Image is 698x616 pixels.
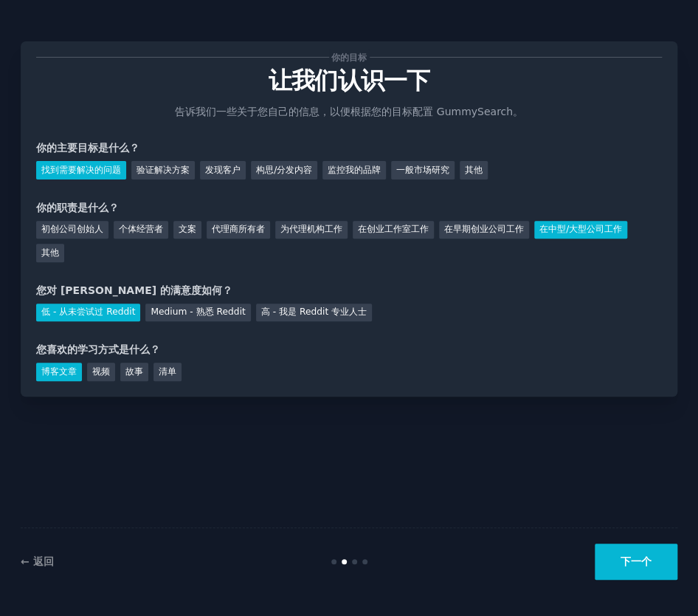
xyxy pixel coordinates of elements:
font: 初创公司创始人 [41,224,103,234]
font: 监控我的品牌 [328,165,381,175]
font: Medium - 熟悉 Reddit [151,307,245,317]
font: 找到需要解决的问题 [41,165,121,175]
font: 告诉我们一些关于您自己的信息，以便根据您的目标配置 GummySearch。 [175,106,523,117]
font: 你的职责是什么？ [36,202,119,213]
font: 一般市场研究 [396,165,449,175]
font: 视频 [92,366,110,377]
font: 您喜欢的学习方式是什么？ [36,343,160,355]
font: 故事 [125,366,143,377]
font: 构思/分发内容 [256,165,312,175]
font: 下一个 [621,555,652,567]
font: 代理商所有者 [212,224,265,234]
font: 你的主要目标是什么？ [36,142,139,154]
font: 文案 [179,224,196,234]
button: 下一个 [595,544,677,580]
font: 清单 [159,366,176,377]
font: 验证解决方案 [137,165,190,175]
font: 为代理机构工作 [280,224,342,234]
font: 在创业工作室工作 [358,224,429,234]
font: 您对 [PERSON_NAME] 的满意度如何？ [36,284,232,296]
font: 发现客户 [205,165,241,175]
font: 在早期创业公司工作 [444,224,524,234]
font: 其他 [465,165,483,175]
font: 个体经营者 [119,224,163,234]
font: 在中型/大型公司工作 [539,224,622,234]
font: 让我们认识一下 [269,67,430,94]
font: 博客文章 [41,366,77,377]
a: ← 返回 [21,555,54,567]
font: 其他 [41,247,59,258]
font: 你的目标 [331,52,367,63]
font: 低 - 从未尝试过 Reddit [41,307,135,317]
font: 高 - 我是 Reddit 专业人士 [261,307,367,317]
